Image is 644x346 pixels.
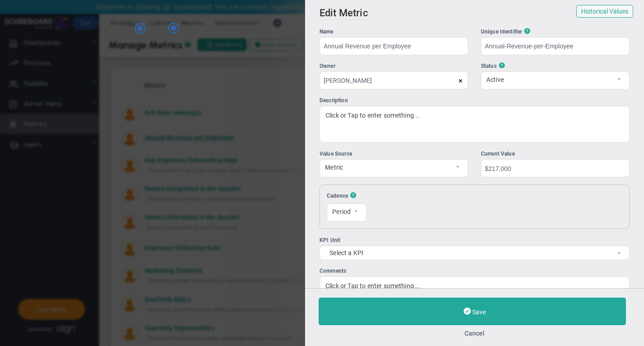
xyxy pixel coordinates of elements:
span: Save [472,308,486,316]
input: Enter unique identifier [481,37,630,55]
div: Owner [320,62,468,71]
div: Value Source [320,150,468,158]
div: Click or Tap to enter something... [320,106,630,142]
button: Historical Values [576,5,633,18]
div: Description [320,96,630,105]
span: select [614,72,629,89]
span: clear [468,77,478,84]
span: Metric [339,7,368,19]
input: Search or Invite Team Members [320,71,468,90]
div: KPI Unit [320,236,630,245]
div: Status [481,62,630,71]
input: Name of the Metric [320,37,468,55]
div: Comments [320,267,630,275]
button: Cancel [319,330,630,337]
span: Period [327,204,351,219]
div: Name [320,28,468,36]
span: Select a KPI [320,246,614,260]
span: Metric [320,160,452,175]
span: select [351,204,366,221]
span: Active [481,72,614,87]
span: select [452,160,468,177]
div: Current Value [481,150,630,158]
div: Click or Tap to enter something... [320,276,630,295]
input: Enter a Value [481,159,630,177]
div: Cadence [327,192,367,199]
span: select [614,246,629,260]
button: Save [319,298,626,325]
div: Unique Identifier [481,28,630,36]
span: Edit [320,7,337,19]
